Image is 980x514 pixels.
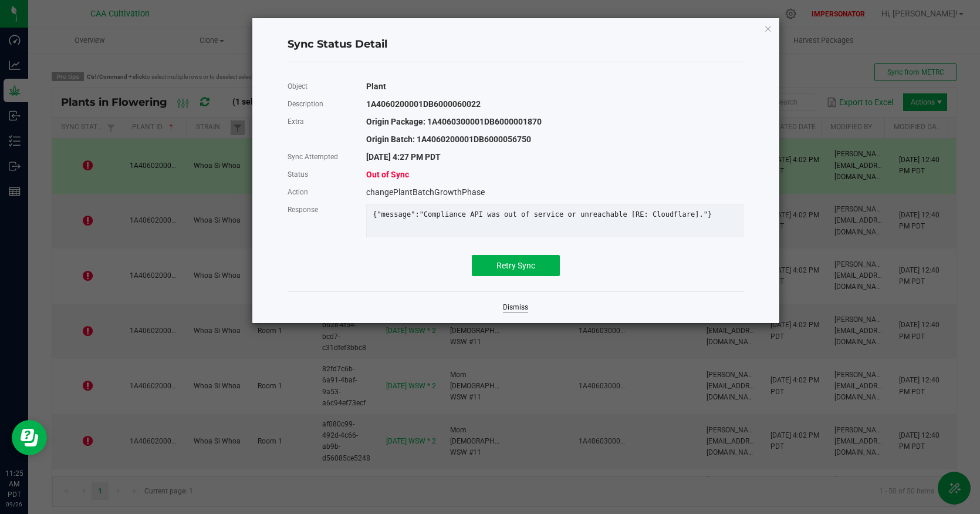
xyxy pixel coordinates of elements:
span: Sync Status Detail [288,37,387,52]
span: Retry Sync [496,261,535,270]
div: changePlantBatchGrowthPhase [357,183,752,201]
button: Close [764,21,772,35]
span: Out of Sync [366,170,409,179]
div: Object [279,78,358,95]
div: Response [279,201,358,219]
div: Origin Package: 1A4060300001DB6000001870 [357,113,752,130]
a: Dismiss [503,303,528,313]
div: Status [279,166,358,183]
div: Plant [357,78,752,95]
div: Extra [279,113,358,130]
div: [DATE] 4:27 PM PDT [357,148,752,166]
div: Sync Attempted [279,148,358,166]
div: {"message":"Compliance API was out of service or unreachable [RE: Cloudflare]."} [364,210,746,219]
iframe: Resource center [12,420,47,455]
div: 1A4060200001DB6000060022 [357,95,752,113]
button: Retry Sync [472,255,560,276]
div: Action [279,183,358,201]
div: Description [279,95,358,113]
div: Origin Batch: 1A4060200001DB6000056750 [357,130,752,148]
